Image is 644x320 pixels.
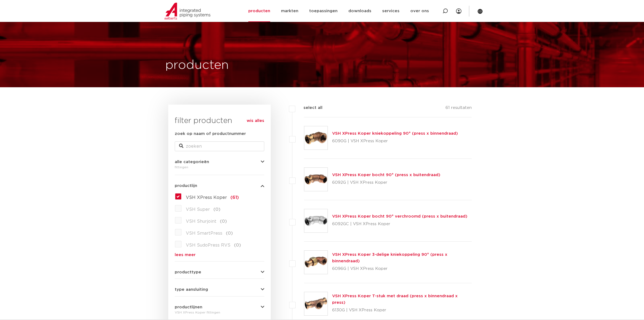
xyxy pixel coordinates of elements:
[175,253,264,257] a: lees meer
[175,131,246,137] label: zoek op naam of productnummer
[332,178,440,187] p: 6092G | VSH XPress Koper
[175,184,264,188] button: productlijn
[186,195,227,200] span: VSH XPress Koper
[186,243,230,247] span: VSH SudoPress RVS
[175,270,264,274] button: producttype
[175,184,197,188] span: productlijn
[332,306,472,315] p: 6130G | VSH XPress Koper
[175,270,201,274] span: producttype
[175,305,202,309] span: productlijnen
[304,168,328,191] img: Thumbnail for VSH XPress Koper bocht 90° (press x buitendraad)
[175,287,208,292] span: type aansluiting
[332,214,467,218] a: VSH XPress Koper bocht 90° verchroomd (press x buitendraad)
[332,137,458,146] p: 6090G | VSH XPress Koper
[175,160,264,164] button: alle categorieën
[175,309,264,316] div: VSH XPress Koper fittingen
[175,141,264,151] input: zoeken
[332,264,472,273] p: 6096G | VSH XPress Koper
[332,220,467,228] p: 6092GC | VSH XPress Koper
[230,195,239,200] span: (61)
[175,160,209,164] span: alle categorieën
[186,231,222,235] span: VSH SmartPress
[332,294,458,305] a: VSH XPress Koper T-stuk met draad (press x binnendraad x press)
[186,207,210,212] span: VSH Super
[445,105,472,113] p: 61 resultaten
[304,126,328,150] img: Thumbnail for VSH XPress Koper kniekoppeling 90° (press x binnendraad)
[213,207,220,212] span: (0)
[175,287,264,292] button: type aansluiting
[175,305,264,309] button: productlijnen
[332,173,440,177] a: VSH XPress Koper bocht 90° (press x buitendraad)
[332,253,447,263] a: VSH XPress Koper 3-delige kniekoppeling 90° (press x binnendraad)
[234,243,241,247] span: (0)
[186,219,216,224] span: VSH Shurjoint
[247,118,264,124] a: wis alles
[332,131,458,135] a: VSH XPress Koper kniekoppeling 90° (press x binnendraad)
[304,292,328,315] img: Thumbnail for VSH XPress Koper T-stuk met draad (press x binnendraad x press)
[304,209,328,232] img: Thumbnail for VSH XPress Koper bocht 90° verchroomd (press x buitendraad)
[165,57,229,74] h1: producten
[175,115,264,126] h3: filter producten
[304,251,328,274] img: Thumbnail for VSH XPress Koper 3-delige kniekoppeling 90° (press x binnendraad)
[295,105,322,111] label: select all
[175,164,264,170] div: fittingen
[220,219,227,224] span: (0)
[226,231,233,235] span: (0)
